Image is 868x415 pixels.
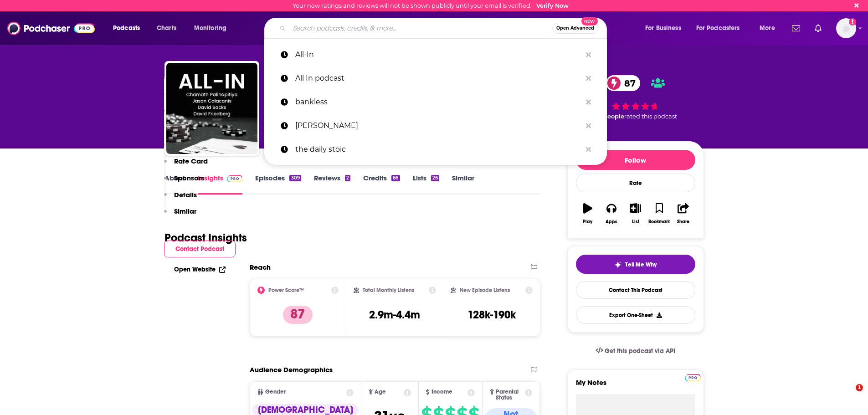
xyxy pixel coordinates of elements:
[295,43,581,67] p: All-In
[606,219,617,225] div: Apps
[174,174,204,182] p: Sponsors
[293,2,569,9] div: Your new ratings and reviews will not be shown publicly until your email is verified.
[685,374,701,381] img: Podchaser Pro
[391,175,400,181] div: 66
[164,174,204,190] button: Sponsors
[264,138,607,161] a: the daily stoic
[431,175,439,181] div: 26
[7,20,95,37] img: Podchaser - Follow, Share and Rate Podcasts
[113,22,140,35] span: Podcasts
[264,43,607,67] a: All-In
[753,21,786,36] button: open menu
[836,18,856,38] img: User Profile
[567,69,704,126] div: 87 14 peoplerated this podcast
[164,241,236,257] button: Contact Podcast
[452,174,474,195] a: Similar
[295,67,581,90] p: All In podcast
[289,175,301,181] div: 309
[151,21,182,36] a: Charts
[166,63,257,154] img: All-In with Chamath, Jason, Sacks & Friedberg
[264,90,607,114] a: bankless
[647,197,671,230] button: Bookmark
[639,21,693,36] button: open menu
[345,175,350,181] div: 2
[837,384,859,406] iframe: Intercom live chat
[788,20,804,36] a: Show notifications dropdown
[648,219,670,225] div: Bookmark
[849,18,856,26] svg: Email not verified
[856,384,863,391] span: 1
[576,306,695,324] button: Export One-Sheet
[606,75,640,91] a: 87
[174,190,197,199] p: Details
[268,287,304,293] h2: Power Score™
[164,190,197,207] button: Details
[460,287,510,293] h2: New Episode Listens
[614,261,621,268] img: tell me why sparkle
[107,21,152,36] button: open menu
[295,90,581,114] p: bankless
[431,389,452,395] span: Income
[174,266,226,273] a: Open Website
[595,113,624,120] span: 14 people
[760,22,775,35] span: More
[369,308,420,322] h3: 2.9m-4.4m
[588,340,683,362] a: Get this podcast via API
[576,255,695,274] button: tell me why sparkleTell Me Why
[836,18,856,38] span: Logged in as tgilbride
[576,174,695,192] div: Rate
[552,23,598,34] button: Open AdvancedNew
[615,75,640,91] span: 87
[581,17,598,26] span: New
[375,389,386,395] span: Age
[685,373,701,381] a: Pro website
[194,22,226,35] span: Monitoring
[289,21,552,36] input: Search podcasts, credits, & more...
[576,281,695,299] a: Contact This Podcast
[623,197,647,230] button: List
[295,114,581,138] p: Derek Thompson
[164,207,196,224] button: Similar
[283,306,313,324] p: 87
[363,287,414,293] h2: Total Monthly Listens
[576,378,695,394] label: My Notes
[690,21,753,36] button: open menu
[265,389,286,395] span: Gender
[467,308,516,322] h3: 128k-190k
[632,219,639,225] div: List
[255,174,301,195] a: Episodes309
[157,22,176,35] span: Charts
[677,219,689,225] div: Share
[671,197,695,230] button: Share
[576,197,600,230] button: Play
[250,263,271,272] h2: Reach
[645,22,681,35] span: For Business
[295,138,581,161] p: the daily stoic
[696,22,740,35] span: For Podcasters
[174,207,196,215] p: Similar
[583,219,592,225] div: Play
[625,261,657,268] span: Tell Me Why
[264,114,607,138] a: [PERSON_NAME]
[836,18,856,38] button: Show profile menu
[273,18,616,39] div: Search podcasts, credits, & more...
[811,20,825,36] a: Show notifications dropdown
[413,174,439,195] a: Lists26
[600,197,623,230] button: Apps
[363,174,400,195] a: Credits66
[188,21,238,36] button: open menu
[314,174,350,195] a: Reviews2
[536,2,569,9] a: Verify Now
[496,389,524,401] span: Parental Status
[250,365,333,374] h2: Audience Demographics
[264,67,607,90] a: All In podcast
[624,113,677,120] span: rated this podcast
[556,26,594,31] span: Open Advanced
[576,150,695,170] button: Follow
[605,347,675,355] span: Get this podcast via API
